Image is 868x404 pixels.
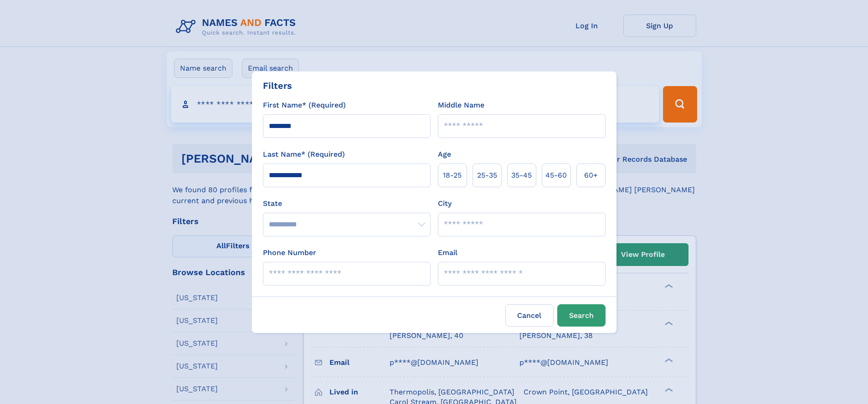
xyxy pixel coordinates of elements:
label: Last Name* (Required) [263,149,345,160]
button: Search [557,304,606,327]
label: Phone Number [263,247,316,258]
label: Age [438,149,451,160]
span: 60+ [584,170,598,181]
label: City [438,198,452,209]
label: Cancel [505,304,554,327]
span: 18‑25 [443,170,462,181]
label: First Name* (Required) [263,100,346,111]
span: 35‑45 [511,170,532,181]
div: Filters [263,79,292,92]
span: 25‑35 [477,170,497,181]
label: Email [438,247,457,258]
label: State [263,198,431,209]
label: Middle Name [438,100,484,111]
span: 45‑60 [545,170,567,181]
